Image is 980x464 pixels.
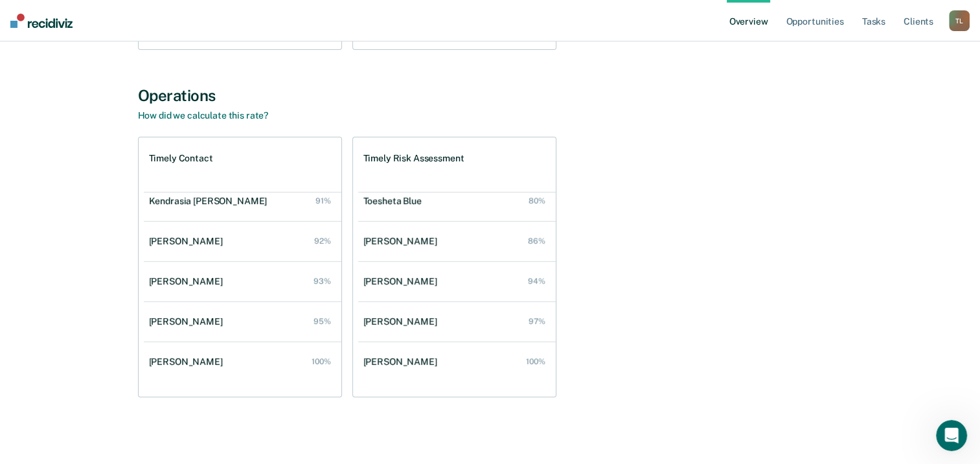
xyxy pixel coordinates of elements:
a: Kendrasia [PERSON_NAME] 91% [144,183,341,220]
div: [PERSON_NAME] [363,236,442,247]
div: Toesheta Blue [363,196,427,207]
div: 80% [529,196,545,205]
img: Recidiviz [10,14,73,28]
div: 93% [313,277,331,286]
div: [PERSON_NAME] [363,356,442,367]
iframe: Intercom live chat [936,420,967,451]
div: 94% [528,277,545,286]
a: How did we calculate this rate? [138,110,269,121]
a: [PERSON_NAME] 92% [144,223,341,260]
div: Kendrasia [PERSON_NAME] [149,196,273,207]
a: [PERSON_NAME] 97% [358,303,556,340]
a: [PERSON_NAME] 93% [144,263,341,300]
div: 100% [312,357,331,366]
div: 86% [528,237,545,246]
div: T L [949,10,970,31]
div: [PERSON_NAME] [149,356,228,367]
button: TL [949,10,970,31]
a: [PERSON_NAME] 86% [358,223,556,260]
a: [PERSON_NAME] 95% [144,303,341,340]
div: Operations [138,86,843,105]
a: [PERSON_NAME] 94% [358,263,556,300]
a: [PERSON_NAME] 100% [358,343,556,380]
a: Toesheta Blue 80% [358,183,556,220]
div: [PERSON_NAME] [363,316,442,327]
div: [PERSON_NAME] [149,276,228,287]
div: [PERSON_NAME] [149,316,228,327]
div: 95% [313,317,331,326]
div: 97% [529,317,545,326]
div: [PERSON_NAME] [149,236,228,247]
h1: Timely Contact [149,153,213,164]
div: 92% [314,237,331,246]
div: 91% [315,196,331,205]
a: [PERSON_NAME] 100% [144,343,341,380]
div: 100% [526,357,545,366]
div: [PERSON_NAME] [363,276,442,287]
h1: Timely Risk Assessment [363,153,464,164]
